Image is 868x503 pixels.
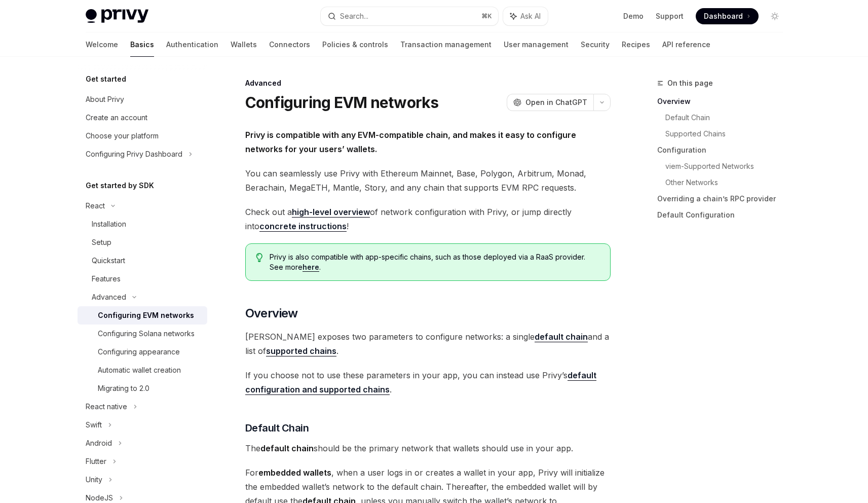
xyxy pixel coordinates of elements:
div: Quickstart [92,255,125,267]
a: concrete instructions [259,221,347,232]
a: Default Chain [665,110,791,126]
button: Ask AI [503,7,548,25]
div: Flutter [86,455,106,468]
a: About Privy [78,90,207,109]
span: You can seamlessly use Privy with Ethereum Mainnet, Base, Polygon, Arbitrum, Monad, Berachain, Me... [245,166,611,195]
div: Configuring appearance [98,346,180,358]
div: Advanced [245,78,611,88]
div: Migrating to 2.0 [98,382,149,394]
a: Default Configuration [657,207,791,223]
span: ⌘ K [481,12,492,20]
a: supported chains [266,346,336,356]
h5: Get started [86,73,126,85]
div: Setup [92,236,111,248]
a: Configuration [657,142,791,158]
a: Other Networks [665,174,791,191]
div: Unity [86,474,102,486]
span: The should be the primary network that wallets should use in your app. [245,441,611,455]
span: If you choose not to use these parameters in your app, you can instead use Privy’s . [245,368,611,397]
div: React [86,200,105,212]
a: Recipes [622,32,650,57]
a: Supported Chains [665,126,791,142]
a: Authentication [166,32,218,57]
a: Overview [657,93,791,110]
strong: default chain [535,332,588,342]
div: Configuring Privy Dashboard [86,148,182,160]
a: Configuring appearance [78,343,207,361]
a: Choose your platform [78,127,207,145]
a: API reference [662,32,710,57]
button: Search...⌘K [321,7,498,25]
div: Configuring EVM networks [98,309,194,321]
div: React native [86,401,127,413]
a: Wallets [231,32,257,57]
a: Quickstart [78,251,207,270]
div: Search... [340,10,368,22]
span: Check out a of network configuration with Privy, or jump directly into ! [245,205,611,233]
a: Overriding a chain’s RPC provider [657,191,791,207]
div: Installation [92,218,126,230]
div: Swift [86,419,102,431]
a: Support [656,11,684,21]
span: Overview [245,305,298,321]
a: Migrating to 2.0 [78,379,207,398]
a: Transaction management [400,32,492,57]
strong: embedded wallets [258,468,331,478]
a: Create an account [78,109,207,127]
div: Configuring Solana networks [98,328,195,340]
div: About Privy [86,93,124,105]
a: Policies & controls [322,32,388,57]
div: Choose your platform [86,130,159,142]
a: Demo [623,11,644,21]
span: Default Chain [245,421,309,435]
strong: Privy is compatible with any EVM-compatible chain, and makes it easy to configure networks for yo... [245,130,576,154]
strong: supported chains [266,346,336,356]
span: Open in ChatGPT [525,97,587,107]
span: [PERSON_NAME] exposes two parameters to configure networks: a single and a list of . [245,330,611,358]
a: User management [504,32,569,57]
a: viem-Supported Networks [665,158,791,174]
a: Configuring Solana networks [78,325,207,343]
svg: Tip [256,253,263,262]
a: Security [581,32,610,57]
a: Installation [78,215,207,233]
span: On this page [667,77,713,89]
div: Advanced [92,291,126,303]
img: light logo [86,9,148,23]
a: Automatic wallet creation [78,361,207,379]
a: Basics [130,32,154,57]
span: Privy is also compatible with app-specific chains, such as those deployed via a RaaS provider. Se... [270,252,599,272]
a: Features [78,270,207,288]
strong: default chain [260,443,314,453]
h5: Get started by SDK [86,179,154,192]
div: Features [92,273,121,285]
a: here [303,263,319,272]
a: default chain [535,332,588,342]
div: Create an account [86,112,147,124]
button: Toggle dark mode [767,8,783,24]
h1: Configuring EVM networks [245,93,439,112]
a: Dashboard [696,8,759,24]
div: Automatic wallet creation [98,364,181,376]
a: Connectors [269,32,310,57]
div: Android [86,437,112,449]
a: Setup [78,233,207,251]
a: Configuring EVM networks [78,306,207,325]
a: high-level overview [292,207,370,218]
span: Ask AI [520,11,541,21]
a: Welcome [86,32,118,57]
button: Open in ChatGPT [507,94,593,111]
span: Dashboard [704,11,743,21]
